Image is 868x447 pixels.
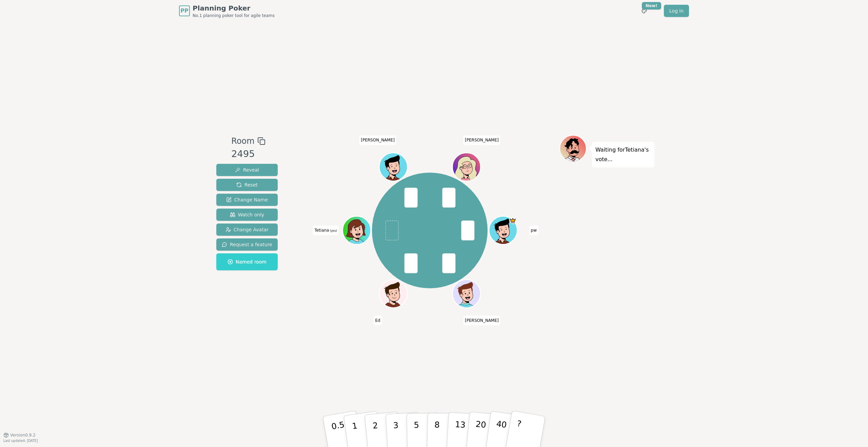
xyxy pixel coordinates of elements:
span: Click to change your name [313,226,339,235]
span: pw is the host [509,217,516,224]
span: Reveal [235,167,259,173]
span: Click to change your name [529,226,538,235]
div: New! [642,2,661,9]
span: Change Avatar [225,226,269,233]
span: (you) [329,229,337,232]
button: Click to change your avatar [343,217,370,244]
span: Click to change your name [463,136,500,145]
span: Room [231,135,254,147]
span: Reset [236,181,258,188]
div: 2495 [231,147,265,161]
span: Planning Poker [193,3,275,13]
button: Reset [216,179,278,191]
span: Named room [228,258,267,265]
span: Click to change your name [359,136,396,145]
span: Click to change your name [373,316,382,325]
button: Version0.9.2 [3,432,36,438]
button: Watch only [216,209,278,221]
span: No.1 planning poker tool for agile teams [193,13,275,18]
span: Request a feature [222,241,272,248]
button: Named room [216,253,278,270]
a: Log in [664,5,689,17]
p: Waiting for Tetiana 's vote... [595,145,651,164]
span: Change Name [226,196,268,203]
button: Change Avatar [216,223,278,236]
span: Last updated: [DATE] [3,439,38,443]
button: New! [638,5,650,17]
span: Version 0.9.2 [10,432,36,438]
a: PPPlanning PokerNo.1 planning poker tool for agile teams [179,3,275,18]
button: Change Name [216,194,278,206]
span: Click to change your name [463,316,500,325]
span: Watch only [230,211,264,218]
span: PP [180,7,188,15]
button: Reveal [216,164,278,176]
button: Request a feature [216,238,278,251]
